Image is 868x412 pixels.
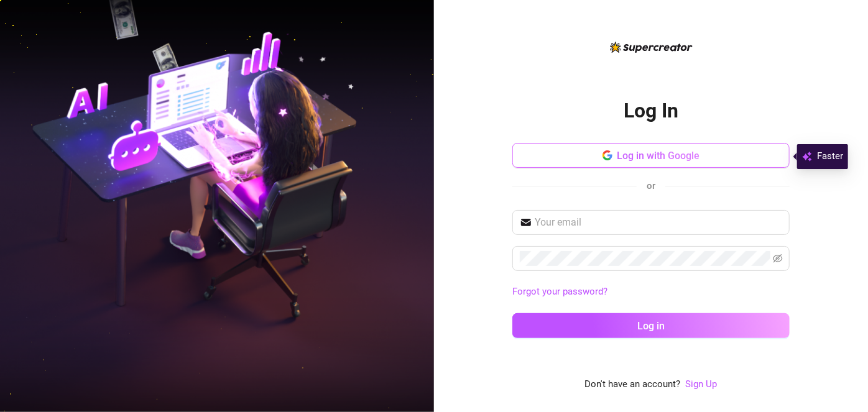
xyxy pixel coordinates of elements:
a: Forgot your password? [512,286,607,297]
span: or [647,180,655,191]
span: Log in with Google [617,150,700,162]
span: Don't have an account? [585,377,681,392]
a: Sign Up [686,377,718,392]
button: Log in [512,313,790,338]
span: eye-invisible [773,254,783,263]
img: logo-BBDzfeDw.svg [610,42,693,53]
a: Forgot your password? [512,285,790,300]
span: Log in [637,320,665,332]
button: Log in with Google [512,143,790,168]
a: Sign Up [686,378,718,390]
span: Faster [817,149,843,164]
input: Your email [535,215,782,230]
h2: Log In [624,98,678,124]
img: svg%3e [802,149,812,164]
